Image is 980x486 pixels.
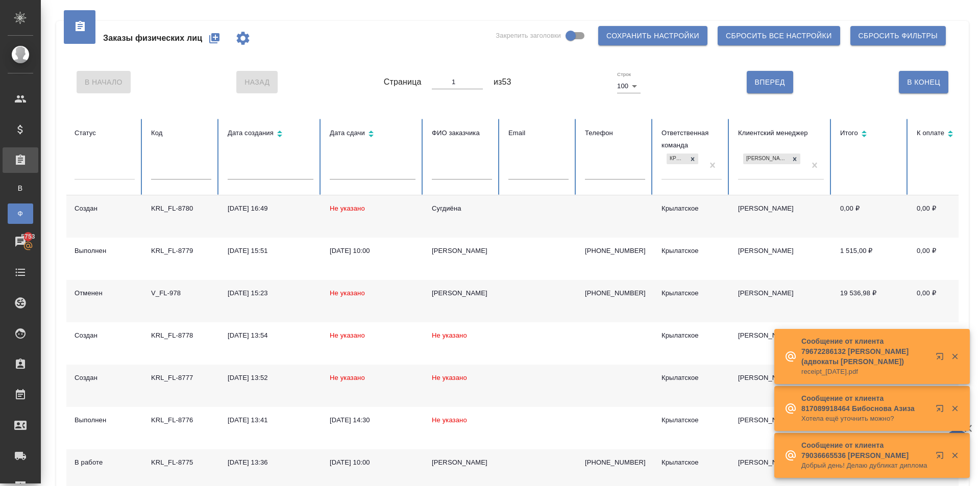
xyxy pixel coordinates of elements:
[667,154,687,164] div: Крылатское
[832,280,909,322] td: 19 536,98 ₽
[103,32,202,44] span: Заказы физических лиц
[661,373,722,383] div: Крылатское
[151,127,211,139] div: Код
[75,373,135,383] div: Создан
[202,26,227,50] button: Создать
[151,288,211,298] div: V_FL-978
[917,127,977,142] div: Сортировка
[661,330,722,341] div: Крылатское
[832,322,909,365] td: 0,00 ₽
[944,451,965,460] button: Закрыть
[151,203,211,214] div: KRL_FL-8780
[432,246,492,256] div: [PERSON_NAME]
[432,288,492,298] div: [PERSON_NAME]
[743,154,789,164] div: [PERSON_NAME]
[432,127,492,139] div: ФИО заказчика
[929,398,954,423] button: Открыть в новой вкладке
[730,365,832,407] td: [PERSON_NAME]
[661,246,722,256] div: Крылатское
[75,246,135,256] div: Выполнен
[747,71,793,93] button: Вперед
[606,30,699,42] span: Сохранить настройки
[730,322,832,365] td: [PERSON_NAME]
[585,246,645,256] p: [PHONE_NUMBER]
[661,457,722,468] div: Крылатское
[730,238,832,280] td: [PERSON_NAME]
[13,183,28,193] span: В
[330,127,415,142] div: Сортировка
[228,288,313,298] div: [DATE] 15:23
[730,195,832,238] td: [PERSON_NAME]
[432,203,492,214] div: Сугдиёна
[907,76,940,89] span: В Конец
[661,203,722,214] div: Крылатское
[929,445,954,470] button: Открыть в новой вкладке
[330,457,415,468] div: [DATE] 10:00
[75,415,135,425] div: Выполнен
[850,26,946,45] button: Сбросить фильтры
[13,209,28,219] span: Ф
[75,330,135,341] div: Создан
[432,416,467,424] span: Не указано
[801,414,929,424] p: Хотела ещё уточнить можно?
[151,330,211,341] div: KRL_FL-8778
[330,415,415,425] div: [DATE] 14:30
[755,76,785,89] span: Вперед
[508,127,569,139] div: Email
[832,195,909,238] td: 0,00 ₽
[432,331,467,339] span: Не указано
[598,26,707,45] button: Сохранить настройки
[730,280,832,322] td: [PERSON_NAME]
[75,127,135,139] div: Статус
[801,461,929,471] p: Добрый день! Делаю дубликат диплома
[8,203,33,224] a: Ф
[801,440,929,461] p: Сообщение от клиента 79036665536 [PERSON_NAME]
[801,367,929,377] p: receipt_[DATE].pdf
[944,404,965,413] button: Закрыть
[151,246,211,256] div: KRL_FL-8779
[585,127,645,139] div: Телефон
[8,178,33,198] a: В
[384,76,422,88] span: Страница
[832,238,909,280] td: 1 515,00 ₽
[75,457,135,468] div: В работе
[496,31,561,41] span: Закрепить заголовки
[661,288,722,298] div: Крылатское
[75,203,135,214] div: Создан
[661,127,722,151] div: Ответственная команда
[738,127,824,139] div: Клиентский менеджер
[75,288,135,298] div: Отменен
[726,30,832,42] span: Сбросить все настройки
[617,79,641,93] div: 100
[330,204,365,212] span: Не указано
[801,393,929,414] p: Сообщение от клиента 817089918464 Бибоснова Азиза
[228,203,313,214] div: [DATE] 16:49
[432,374,467,381] span: Не указано
[494,76,511,88] span: из 53
[330,374,365,381] span: Не указано
[718,26,840,45] button: Сбросить все настройки
[859,30,938,42] span: Сбросить фильтры
[330,331,365,339] span: Не указано
[617,72,631,77] label: Строк
[944,352,965,361] button: Закрыть
[432,457,492,468] div: [PERSON_NAME]
[585,457,645,468] p: [PHONE_NUMBER]
[151,415,211,425] div: KRL_FL-8776
[15,232,41,242] span: 5753
[151,457,211,468] div: KRL_FL-8775
[228,330,313,341] div: [DATE] 13:54
[661,415,722,425] div: Крылатское
[730,407,832,449] td: [PERSON_NAME]
[840,127,900,142] div: Сортировка
[330,246,415,256] div: [DATE] 10:00
[151,373,211,383] div: KRL_FL-8777
[228,457,313,468] div: [DATE] 13:36
[585,288,645,298] p: [PHONE_NUMBER]
[801,336,929,367] p: Сообщение от клиента 79672286132 [PERSON_NAME] (адвокаты [PERSON_NAME])
[929,346,954,371] button: Открыть в новой вкладке
[330,289,365,297] span: Не указано
[228,373,313,383] div: [DATE] 13:52
[899,71,948,93] button: В Конец
[228,127,313,142] div: Сортировка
